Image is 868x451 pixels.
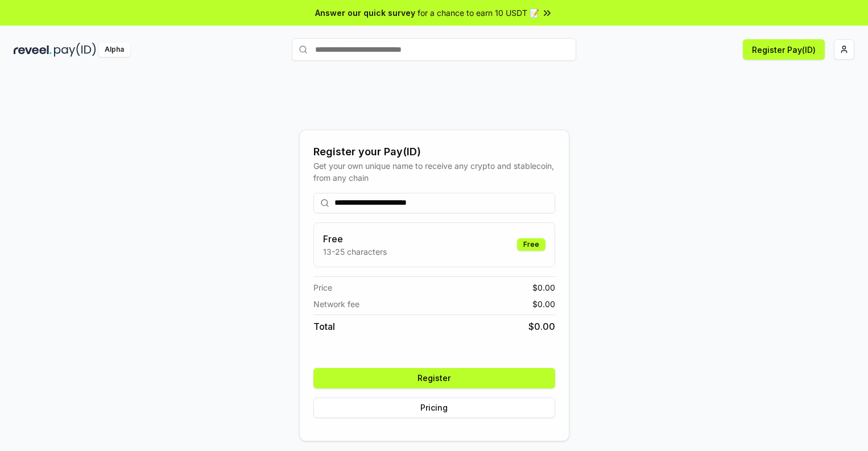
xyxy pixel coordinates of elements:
[532,298,555,310] span: $ 0.00
[98,43,130,57] div: Alpha
[528,320,555,333] span: $ 0.00
[313,298,359,310] span: Network fee
[14,43,52,57] img: reveel_dark
[323,246,387,258] p: 13-25 characters
[517,238,545,251] div: Free
[743,39,825,60] button: Register Pay(ID)
[315,7,415,19] span: Answer our quick survey
[313,398,555,418] button: Pricing
[313,160,555,184] div: Get your own unique name to receive any crypto and stablecoin, from any chain
[313,282,332,293] span: Price
[313,368,555,388] button: Register
[313,144,555,160] div: Register your Pay(ID)
[418,7,539,19] span: for a chance to earn 10 USDT 📝
[54,43,96,57] img: pay_id
[323,232,387,246] h3: Free
[313,320,335,333] span: Total
[532,282,555,293] span: $ 0.00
